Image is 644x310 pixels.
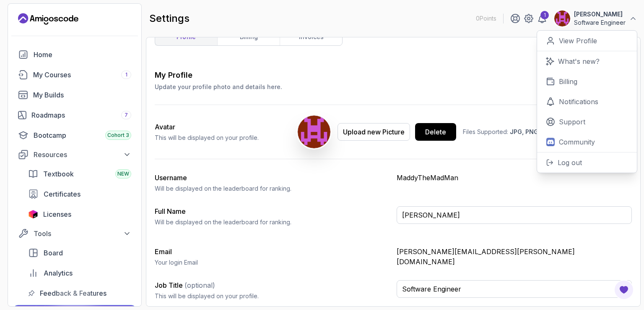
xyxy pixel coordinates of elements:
h2: settings [149,12,190,25]
span: Analytics [44,268,73,278]
a: bootcamp [13,127,136,144]
p: This will be displayed on your profile. [155,134,259,142]
span: 1 [125,71,127,78]
a: licenses [23,206,136,223]
span: Licenses [43,209,71,219]
p: [PERSON_NAME] [574,10,626,18]
input: Enter your job [397,280,632,298]
div: Upload new Picture [343,127,405,137]
img: user profile image [298,116,330,148]
p: Software Engineer [574,18,626,27]
label: Full Name [155,207,186,215]
div: My Builds [33,90,131,100]
div: Delete [425,127,446,137]
div: Roadmaps [31,110,131,120]
a: Community [537,132,637,152]
a: home [13,46,136,63]
h3: Email [155,247,390,257]
a: feedback [23,285,136,302]
p: Files Supported: Max file size: [463,128,632,136]
label: Job Title [155,281,215,289]
a: roadmaps [13,107,136,123]
button: Resources [13,147,136,162]
div: Resources [34,150,131,160]
p: Will be displayed on the leaderboard for ranking. [155,184,390,193]
span: Feedback & Features [40,288,106,298]
button: Log out [537,152,637,173]
a: Landing page [18,12,78,26]
p: [PERSON_NAME][EMAIL_ADDRESS][PERSON_NAME][DOMAIN_NAME] [397,247,632,267]
p: MaddyTheMadMan [397,173,632,183]
label: Username [155,173,187,182]
p: Community [559,137,595,147]
p: Support [559,117,585,127]
span: Board [44,248,63,258]
p: Your login Email [155,258,390,267]
a: What's new? [537,51,637,71]
div: My Courses [33,70,131,80]
span: (optional) [184,281,215,289]
h3: My Profile [155,69,282,81]
button: Open Feedback Button [614,280,634,300]
div: Bootcamp [34,130,131,140]
div: Home [34,50,131,60]
p: Log out [558,158,582,168]
p: 0 Points [476,14,496,23]
a: certificates [23,186,136,202]
a: 1 [537,13,547,24]
span: Textbook [43,169,74,179]
span: Certificates [44,189,80,199]
div: 1 [540,11,549,19]
h2: Avatar [155,122,259,132]
span: NEW [117,171,129,177]
a: analytics [23,265,136,281]
button: Tools [13,226,136,241]
p: Will be displayed on the leaderboard for ranking. [155,218,390,226]
p: What's new? [558,56,600,66]
a: courses [13,66,136,83]
span: JPG, PNG, JPEG, Webp [510,128,577,135]
div: Tools [34,229,131,239]
p: Notifications [559,97,598,107]
p: Update your profile photo and details here. [155,83,282,91]
button: user profile image[PERSON_NAME]Software Engineer [554,10,637,27]
button: Delete [415,123,456,141]
p: This will be displayed on your profile. [155,292,390,300]
a: Billing [537,71,637,92]
a: Support [537,112,637,132]
a: textbook [23,166,136,182]
button: Upload new Picture [338,123,410,141]
input: Enter your full name [397,206,632,224]
a: board [23,244,136,261]
a: Notifications [537,92,637,112]
img: jetbrains icon [28,210,38,218]
a: View Profile [537,31,637,51]
img: user profile image [554,11,570,26]
p: View Profile [559,36,597,46]
p: Billing [559,76,577,87]
span: 7 [125,112,128,118]
a: builds [13,87,136,103]
span: Cohort 3 [107,132,129,139]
